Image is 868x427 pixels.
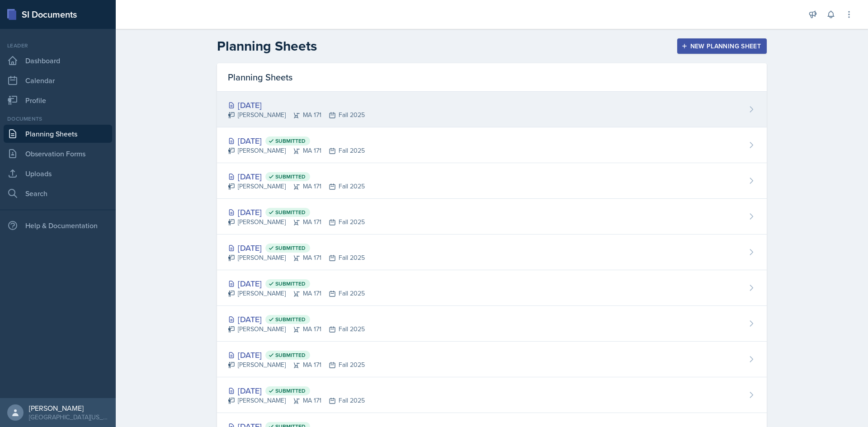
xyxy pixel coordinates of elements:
[275,209,306,216] span: Submitted
[4,184,112,202] a: Search
[217,163,767,199] a: [DATE] Submitted [PERSON_NAME]MA 171Fall 2025
[228,360,365,370] div: [PERSON_NAME] MA 171 Fall 2025
[4,145,112,163] a: Observation Forms
[228,99,365,111] div: [DATE]
[275,173,306,180] span: Submitted
[228,253,365,263] div: [PERSON_NAME] MA 171 Fall 2025
[228,206,365,218] div: [DATE]
[217,127,767,163] a: [DATE] Submitted [PERSON_NAME]MA 171Fall 2025
[228,146,365,155] div: [PERSON_NAME] MA 171 Fall 2025
[275,280,306,287] span: Submitted
[4,91,112,109] a: Profile
[4,42,112,50] div: Leader
[275,387,306,394] span: Submitted
[275,244,306,252] span: Submitted
[683,42,761,50] div: New Planning Sheet
[217,342,767,377] a: [DATE] Submitted [PERSON_NAME]MA 171Fall 2025
[4,164,112,183] a: Uploads
[228,135,365,147] div: [DATE]
[228,110,365,120] div: [PERSON_NAME] MA 171 Fall 2025
[275,352,306,359] span: Submitted
[228,217,365,227] div: [PERSON_NAME] MA 171 Fall 2025
[217,377,767,413] a: [DATE] Submitted [PERSON_NAME]MA 171Fall 2025
[677,38,767,54] button: New Planning Sheet
[4,71,112,89] a: Calendar
[217,92,767,127] a: [DATE] [PERSON_NAME]MA 171Fall 2025
[217,199,767,235] a: [DATE] Submitted [PERSON_NAME]MA 171Fall 2025
[228,289,365,298] div: [PERSON_NAME] MA 171 Fall 2025
[228,396,365,405] div: [PERSON_NAME] MA 171 Fall 2025
[217,235,767,270] a: [DATE] Submitted [PERSON_NAME]MA 171Fall 2025
[29,413,108,422] div: [GEOGRAPHIC_DATA][US_STATE] in [GEOGRAPHIC_DATA]
[217,306,767,342] a: [DATE] Submitted [PERSON_NAME]MA 171Fall 2025
[217,38,317,54] h2: Planning Sheets
[228,385,365,397] div: [DATE]
[217,63,767,92] div: Planning Sheets
[228,182,365,191] div: [PERSON_NAME] MA 171 Fall 2025
[4,125,112,143] a: Planning Sheets
[4,115,112,123] div: Documents
[275,137,306,145] span: Submitted
[4,216,112,235] div: Help & Documentation
[228,277,365,290] div: [DATE]
[228,170,365,183] div: [DATE]
[4,52,112,70] a: Dashboard
[217,270,767,306] a: [DATE] Submitted [PERSON_NAME]MA 171Fall 2025
[228,324,365,334] div: [PERSON_NAME] MA 171 Fall 2025
[275,316,306,323] span: Submitted
[228,242,365,254] div: [DATE]
[29,404,108,413] div: [PERSON_NAME]
[228,349,365,361] div: [DATE]
[228,313,365,325] div: [DATE]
